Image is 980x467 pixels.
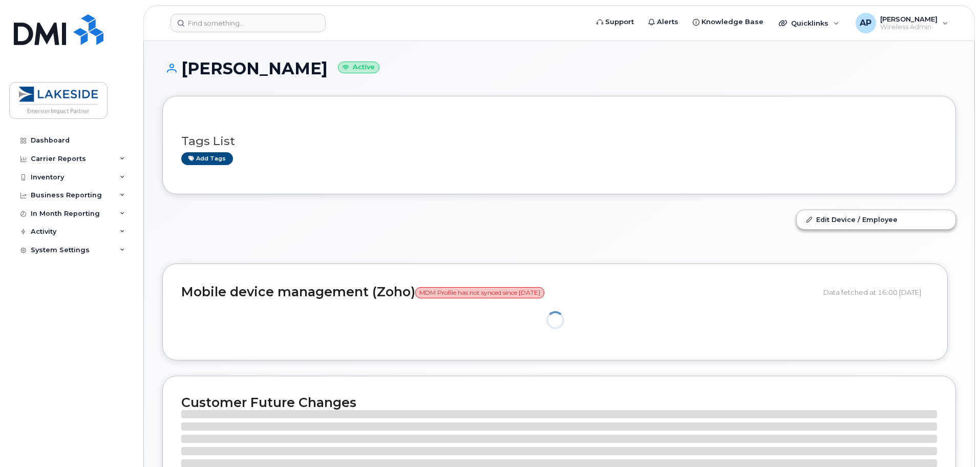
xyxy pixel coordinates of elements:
[162,59,956,77] h1: [PERSON_NAME]
[181,395,937,410] h2: Customer Future Changes
[181,285,816,299] h2: Mobile device management (Zoho)
[181,152,233,165] a: Add tags
[415,287,544,298] span: MDM Profile has not synced since [DATE]
[823,282,929,302] div: Data fetched at 16:00 [DATE]
[181,135,937,148] h3: Tags List
[797,210,955,229] a: Edit Device / Employee
[338,62,379,73] small: Active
